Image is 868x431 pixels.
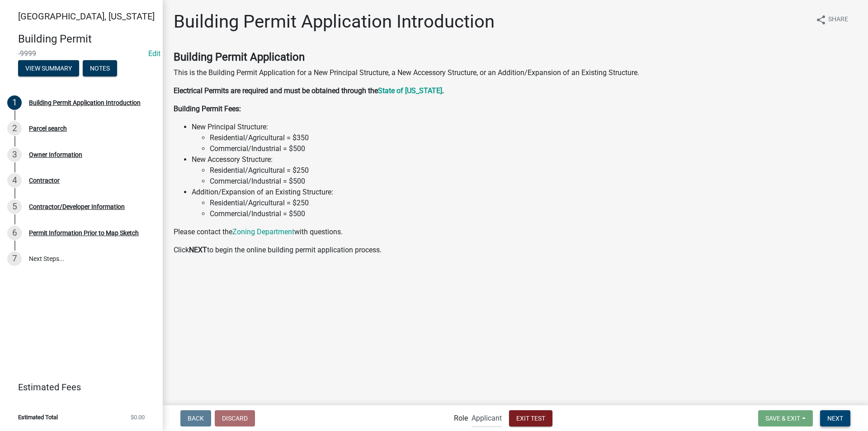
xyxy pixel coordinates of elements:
wm-modal-confirm: Notes [83,65,117,72]
p: Please contact the with questions. [174,227,857,237]
button: Notes [83,60,117,76]
button: Next [820,410,850,426]
span: Save & Exit [765,414,800,422]
div: Building Permit Application Introduction [29,99,141,106]
button: View Summary [18,60,79,76]
button: Save & Exit [758,410,813,426]
strong: Building Permit Fees: [174,104,241,113]
a: Estimated Fees [7,378,148,396]
strong: Electrical Permits are required and must be obtained through the [174,86,378,95]
div: Contractor [29,177,60,184]
li: Residential/Agricultural = $250 [210,198,857,208]
p: This is the Building Permit Application for a New Principal Structure, a New Accessory Structure,... [174,67,857,78]
div: 3 [7,147,22,162]
li: New Principal Structure: [192,122,857,154]
div: Contractor/Developer Information [29,204,125,210]
strong: Building Permit Application [174,51,305,63]
button: Discard [215,410,255,426]
strong: NEXT [189,246,207,254]
strong: . [442,86,444,95]
span: Estimated Total [18,414,58,420]
button: Back [180,410,211,426]
div: 2 [7,121,22,136]
div: Parcel search [29,125,67,132]
span: -9999 [18,49,145,58]
span: [GEOGRAPHIC_DATA], [US_STATE] [18,11,155,22]
li: Commercial/Industrial = $500 [210,176,857,187]
i: share [816,14,826,25]
wm-modal-confirm: Summary [18,65,79,72]
div: 4 [7,173,22,188]
li: Commercial/Industrial = $500 [210,208,857,219]
button: Exit Test [509,410,552,426]
a: Edit [148,49,160,58]
p: Click to begin the online building permit application process. [174,245,857,256]
span: $0.00 [131,414,145,420]
li: Residential/Agricultural = $350 [210,133,857,143]
div: 5 [7,199,22,214]
div: Owner Information [29,152,82,158]
button: shareShare [808,11,855,28]
li: New Accessory Structure: [192,154,857,187]
span: Exit Test [516,414,545,422]
div: 1 [7,95,22,110]
span: Back [188,414,204,422]
li: Residential/Agricultural = $250 [210,165,857,176]
div: Permit Information Prior to Map Sketch [29,230,139,236]
h1: Building Permit Application Introduction [174,11,495,33]
span: Next [827,414,843,422]
a: State of [US_STATE] [378,86,442,95]
label: Role [454,415,468,422]
wm-modal-confirm: Edit Application Number [148,49,160,58]
li: Addition/Expansion of an Existing Structure: [192,187,857,219]
li: Commercial/Industrial = $500 [210,143,857,154]
span: Share [828,14,848,25]
div: 6 [7,226,22,240]
a: Zoning Department [232,227,294,236]
div: 7 [7,251,22,266]
h4: Building Permit [18,33,156,46]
